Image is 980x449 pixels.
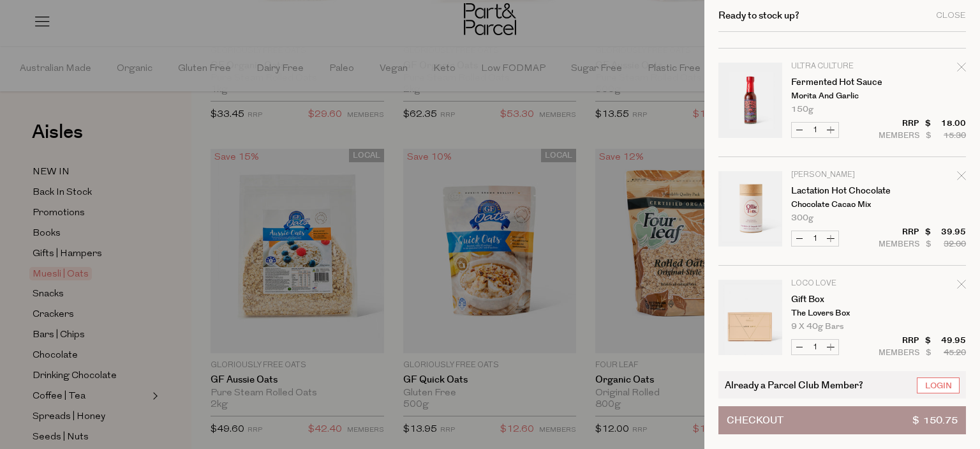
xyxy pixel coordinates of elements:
p: Morita and Garlic [791,92,890,100]
p: The Lovers Box [791,309,890,317]
h2: Ready to stock up? [718,11,799,20]
a: Fermented Hot Sauce [791,78,890,87]
span: 9 x 40g Bars [791,323,843,331]
div: Remove Gift Box [957,278,966,295]
span: $ 150.75 [912,407,958,434]
span: Checkout [727,407,783,434]
div: Remove Lactation Hot Chocolate [957,169,966,186]
div: Close [936,11,966,20]
span: 300g [791,214,813,222]
a: Lactation Hot Chocolate [791,186,890,195]
a: Gift Box [791,295,890,304]
p: [PERSON_NAME] [791,171,890,179]
div: Remove Fermented Hot Sauce [957,61,966,78]
a: Login [917,377,960,393]
span: Already a Parcel Club Member? [725,377,863,392]
input: QTY Fermented Hot Sauce [807,123,823,137]
p: Loco Love [791,280,890,287]
p: Chocolate Cacao Mix [791,201,890,209]
span: 150g [791,105,813,114]
input: QTY Gift Box [807,340,823,354]
input: QTY Lactation Hot Chocolate [807,231,823,246]
button: Checkout$ 150.75 [718,406,966,434]
p: Ultra Culture [791,63,890,70]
